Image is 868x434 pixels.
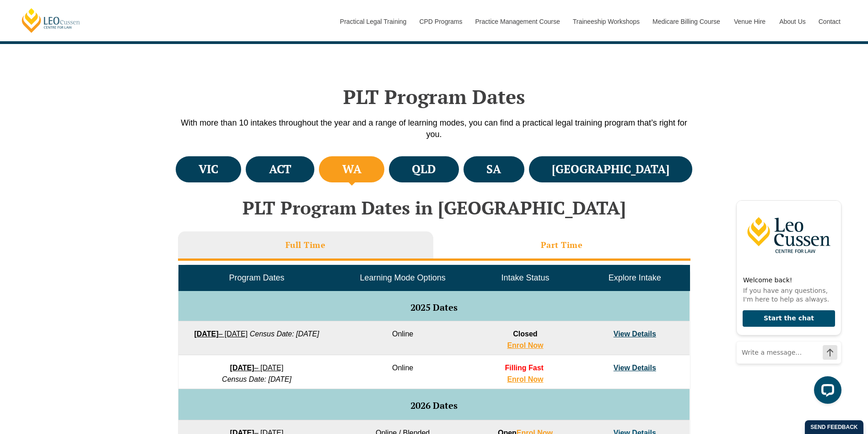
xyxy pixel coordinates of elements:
a: CPD Programs [412,2,468,41]
iframe: LiveChat chat widget [729,183,845,411]
a: View Details [614,364,656,372]
span: 2025 Dates [410,301,458,313]
a: Venue Hire [727,2,772,41]
strong: [DATE] [194,330,218,338]
h4: WA [342,162,361,177]
a: Practical Legal Training [333,2,413,41]
h2: PLT Program Dates in [GEOGRAPHIC_DATA] [173,198,695,218]
a: [PERSON_NAME] Centre for Law [21,7,81,33]
a: View Details [614,330,656,338]
h2: PLT Program Dates [173,85,695,108]
a: [DATE]– [DATE] [230,364,284,372]
em: Census Date: [DATE] [250,330,319,338]
h4: VIC [199,162,218,177]
a: Enrol Now [507,375,543,383]
h4: SA [486,162,501,177]
h4: QLD [412,162,436,177]
span: Program Dates [229,273,284,282]
em: Census Date: [DATE] [222,375,291,383]
a: About Us [772,2,812,41]
h3: Part Time [541,240,583,250]
h4: ACT [269,162,291,177]
a: Medicare Billing Course [646,2,727,41]
span: Learning Mode Options [360,273,446,282]
span: Filling Fast [505,364,543,372]
td: Online [335,355,470,389]
a: Traineeship Workshops [566,2,646,41]
p: With more than 10 intakes throughout the year and a range of learning modes, you can find a pract... [173,117,695,140]
strong: [DATE] [230,364,254,372]
a: Contact [812,2,847,41]
a: [DATE]– [DATE] [194,330,248,338]
a: Enrol Now [507,341,543,349]
span: 2026 Dates [410,399,458,412]
span: Explore Intake [609,273,661,282]
td: Online [335,321,470,355]
span: Intake Status [501,273,549,282]
a: Practice Management Course [469,2,566,41]
h4: [GEOGRAPHIC_DATA] [552,162,669,177]
span: Closed [513,330,537,338]
h3: Full Time [286,240,326,250]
